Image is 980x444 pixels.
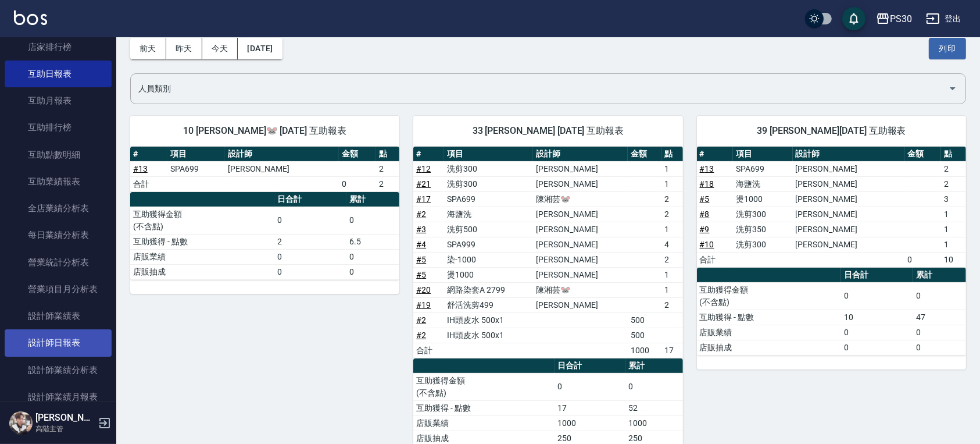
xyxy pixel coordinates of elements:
td: [PERSON_NAME] [793,222,905,237]
td: 10 [941,252,966,267]
td: IH頭皮水 500x1 [444,312,533,328]
button: Open [943,79,962,98]
a: #17 [416,194,431,204]
td: 互助獲得 - 點數 [697,310,841,325]
td: [PERSON_NAME] [533,297,628,312]
a: 營業項目月分析表 [5,276,112,303]
th: 項目 [733,147,792,162]
td: 海鹽洗 [733,176,792,191]
td: IH頭皮水 500x1 [444,328,533,343]
td: 2 [661,207,682,222]
button: 前天 [130,38,166,59]
a: #2 [416,209,426,219]
td: 0 [555,373,626,400]
td: 店販業績 [130,249,274,264]
td: [PERSON_NAME] [533,176,628,191]
td: 0 [339,176,376,191]
h5: [PERSON_NAME] [35,412,95,424]
td: 0 [913,340,966,355]
table: a dense table [413,147,682,358]
a: #2 [416,315,426,325]
td: 互助獲得金額 (不含點) [413,373,555,400]
td: 0 [913,282,966,310]
td: 52 [625,400,682,415]
td: [PERSON_NAME] [533,161,628,176]
table: a dense table [130,147,399,192]
a: #2 [416,331,426,340]
td: 0 [625,373,682,400]
div: PS30 [890,12,912,26]
a: 設計師日報表 [5,329,112,356]
td: [PERSON_NAME] [225,161,339,176]
th: 金額 [339,147,376,162]
td: 500 [628,328,661,343]
td: [PERSON_NAME] [793,207,905,222]
td: 陳湘芸🐭 [533,191,628,207]
th: 金額 [904,147,941,162]
td: 0 [274,264,346,279]
td: 店販業績 [697,325,841,340]
td: 互助獲得 - 點數 [413,400,555,415]
button: save [842,7,865,30]
td: 洗剪300 [444,176,533,191]
td: [PERSON_NAME] [533,222,628,237]
a: #18 [700,179,714,189]
th: 點 [661,147,682,162]
a: 店家排行榜 [5,34,112,61]
td: 1 [661,222,682,237]
a: 互助排行榜 [5,114,112,141]
td: 0 [274,207,346,234]
td: 2 [661,252,682,267]
a: #12 [416,164,431,173]
span: 10 [PERSON_NAME]🐭 [DATE] 互助報表 [144,125,385,137]
a: #21 [416,179,431,189]
td: 洗剪350 [733,222,792,237]
a: 全店業績分析表 [5,195,112,222]
td: 17 [555,400,626,415]
td: [PERSON_NAME] [793,191,905,207]
td: 0 [841,325,913,340]
td: 1000 [628,343,661,358]
td: 0 [841,282,913,310]
th: 項目 [167,147,225,162]
td: 燙1000 [733,191,792,207]
a: 設計師業績表 [5,303,112,329]
td: 合計 [413,343,444,358]
button: 列印 [929,38,966,59]
td: 2 [274,234,346,249]
td: 1 [661,267,682,282]
td: 合計 [697,252,734,267]
a: 互助業績報表 [5,168,112,195]
td: 洗剪500 [444,222,533,237]
a: 每日業績分析表 [5,222,112,248]
th: 項目 [444,147,533,162]
th: # [413,147,444,162]
a: 設計師業績分析表 [5,357,112,383]
td: 0 [904,252,941,267]
a: 營業統計分析表 [5,249,112,276]
td: 互助獲得 - 點數 [130,234,274,249]
td: 網路染套A 2799 [444,282,533,297]
button: [DATE] [238,38,282,59]
input: 人員名稱 [135,79,943,99]
button: 登出 [921,8,966,30]
th: 點 [376,147,399,162]
button: PS30 [871,7,917,31]
td: 店販抽成 [697,340,841,355]
td: SPA999 [444,237,533,252]
th: # [697,147,734,162]
td: [PERSON_NAME] [793,161,905,176]
a: #8 [700,209,710,219]
td: 互助獲得金額 (不含點) [697,282,841,310]
th: 累計 [625,358,682,374]
a: #13 [700,164,714,173]
td: 1000 [555,415,626,431]
table: a dense table [697,268,966,356]
td: 2 [941,161,966,176]
td: 洗剪300 [733,237,792,252]
a: #5 [416,255,426,264]
th: 累計 [346,192,399,207]
a: #5 [700,194,710,204]
th: 日合計 [555,358,626,374]
td: 海鹽洗 [444,207,533,222]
